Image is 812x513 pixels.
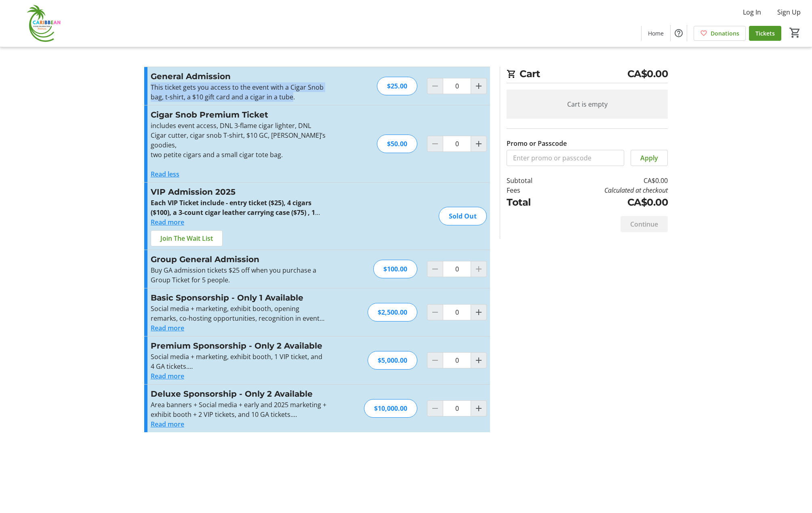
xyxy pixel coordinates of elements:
td: CA$0.00 [553,176,668,185]
span: Tickets [755,29,775,38]
div: $5,000.00 [368,351,417,370]
label: Promo or Passcode [507,139,567,148]
p: Social media + marketing, exhibit booth, 1 VIP ticket, and 4 GA tickets. [151,352,327,371]
h3: General Admission [151,70,327,82]
div: $25.00 [377,77,417,95]
input: Premium Sponsorship - Only 2 Available Quantity [443,352,471,368]
button: Read more [151,371,184,381]
div: Sold Out [439,207,487,225]
h3: VIP Admission 2025 [151,186,327,198]
div: $2,500.00 [368,303,417,322]
p: Social media + marketing, exhibit booth, opening remarks, co-hosting opportunities, recognition i... [151,304,327,323]
h3: Deluxe Sponsorship - Only 2 Available [151,388,327,400]
h3: Cigar Snob Premium Ticket [151,109,327,121]
input: Enter promo or passcode [507,150,624,166]
button: Increment by one [471,353,486,368]
button: Log In [736,6,768,19]
span: Apply [640,153,658,163]
button: Read more [151,323,184,333]
input: Group General Admission Quantity [443,261,471,277]
button: Read less [151,169,179,179]
button: Sign Up [771,6,807,19]
button: Increment by one [471,401,486,416]
h3: Group General Admission [151,253,327,265]
span: Sign Up [777,7,801,17]
input: Cigar Snob Premium Ticket Quantity [443,136,471,152]
input: General Admission Quantity [443,78,471,94]
div: $50.00 [377,135,417,153]
button: Join The Wait List [151,230,223,246]
span: CA$0.00 [627,67,668,81]
strong: Each VIP Ticket include - entry ticket ($25), 4 cigars ($100), a 3-count cigar leather carrying c... [151,198,327,246]
span: Log In [743,7,761,17]
p: Area banners + Social media + early and 2025 marketing + exhibit booth + 2 VIP tickets, and 10 GA... [151,400,327,419]
h3: Basic Sponsorship - Only 1 Available [151,292,327,304]
span: Home [648,29,664,38]
span: Join The Wait List [160,233,213,243]
p: Buy GA admission tickets $25 off when you purchase a Group Ticket for 5 people. [151,265,327,285]
p: two petite cigars and a small cigar tote bag. [151,150,327,160]
button: Increment by one [471,136,486,151]
span: Donations [711,29,739,38]
a: Home [642,26,670,41]
td: Total [507,195,553,210]
td: Fees [507,185,553,195]
h3: Premium Sponsorship - Only 2 Available [151,340,327,352]
button: Read more [151,217,184,227]
button: Increment by one [471,305,486,320]
button: Increment by one [471,78,486,94]
input: Basic Sponsorship - Only 1 Available Quantity [443,304,471,320]
div: $10,000.00 [364,399,417,418]
p: includes event access, DNL 3-flame cigar lighter, DNL Cigar cutter, cigar snob T-shirt, $10 GC, [... [151,121,327,150]
button: Apply [631,150,668,166]
td: Subtotal [507,176,553,185]
button: Help [671,25,687,41]
a: Tickets [749,26,781,41]
input: Deluxe Sponsorship - Only 2 Available Quantity [443,400,471,416]
td: CA$0.00 [553,195,668,210]
button: Cart [788,25,802,40]
img: Caribbean Cigar Celebration's Logo [5,3,77,44]
div: $100.00 [373,260,417,278]
button: Read more [151,419,184,429]
td: Calculated at checkout [553,185,668,195]
h2: Cart [507,67,668,83]
div: Cart is empty [507,90,668,119]
a: Donations [694,26,746,41]
p: This ticket gets you access to the event with a Cigar Snob bag, t-shirt, a $10 gift card and a ci... [151,82,327,102]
